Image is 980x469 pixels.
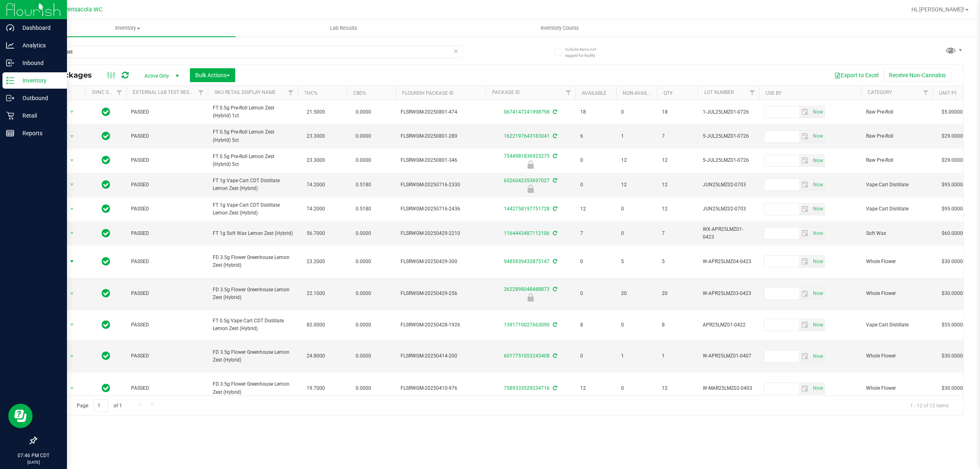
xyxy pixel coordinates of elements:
[401,156,481,164] span: FLSRWGM-20250801-346
[131,181,203,189] span: PASSED
[938,350,970,362] span: $30.00000
[811,130,825,142] span: Set Current date
[919,86,933,100] a: Filter
[703,384,754,392] span: W-MAR25LMZ02-0403
[6,41,14,49] inline-svg: Analytics
[213,177,293,192] span: FT 1g Vape Cart CDT Distillate Lemon Zest (Hybrid)
[303,288,329,299] span: 22.1000
[811,203,824,215] span: select
[704,89,734,95] a: Lot Number
[352,203,375,215] span: 0.5180
[811,319,824,331] span: select
[401,384,481,392] span: FLSRWGM-20250410-976
[352,154,375,166] span: 0.0000
[319,25,368,32] span: Lab Results
[401,132,481,140] span: FLSRWGM-20250801-289
[67,288,77,299] span: select
[6,76,14,85] inline-svg: Inventory
[911,6,964,13] span: Hi, [PERSON_NAME]!
[621,132,652,140] span: 1
[662,290,693,297] span: 20
[552,353,557,359] span: Sync from Compliance System
[811,155,825,167] span: Set Current date
[131,108,203,116] span: PASSED
[662,132,693,140] span: 7
[552,259,557,264] span: Sync from Compliance System
[811,383,824,394] span: select
[703,352,754,360] span: W-APR25LMZ01-0407
[799,319,811,331] span: select
[131,321,203,329] span: PASSED
[866,321,928,329] span: Vape Cart Distillate
[401,258,481,266] span: FLSRWGM-20250429-300
[621,258,652,266] span: 5
[352,256,375,268] span: 0.0000
[811,382,825,394] span: Set Current date
[401,230,481,237] span: FLSRWGM-20250429-2210
[552,230,557,236] span: Sync from Compliance System
[938,130,970,142] span: $29.00000
[131,258,203,266] span: PASSED
[621,352,652,360] span: 1
[866,132,928,140] span: Raw Pre-Roll
[530,25,590,32] span: Inventory Counts
[284,86,298,100] a: Filter
[4,452,63,459] p: 07:46 PM CDT
[303,350,329,362] span: 24.8000
[20,25,236,32] span: Inventory
[580,384,611,392] span: 12
[662,230,693,237] span: 7
[14,111,63,121] p: Retail
[703,290,754,297] span: W-APR25LMZ03-0423
[799,203,811,215] span: select
[799,131,811,142] span: select
[811,155,824,166] span: select
[401,205,481,213] span: FLSRWGM-20250716-2436
[811,319,825,331] span: Set Current date
[866,258,928,266] span: Whole Flower
[213,230,293,237] span: FT 1g Soft Wax Lemon Zest (Hybrid)
[703,108,754,116] span: 1-JUL25LMZ01-0726
[811,106,825,118] span: Set Current date
[703,156,754,164] span: 5-JUL25LMZ01-0726
[938,203,970,215] span: $95.00000
[102,130,110,142] span: In Sync
[401,108,481,116] span: FLSRWGM-20250801-474
[492,89,520,95] a: Package ID
[352,179,375,191] span: 0.5180
[113,86,126,100] a: Filter
[552,153,557,159] span: Sync from Compliance System
[662,181,693,189] span: 12
[42,71,100,80] span: All Packages
[552,133,557,139] span: Sync from Compliance System
[766,90,782,96] a: Use By
[811,106,824,118] span: select
[14,128,63,138] p: Reports
[303,382,329,394] span: 19.7000
[703,181,754,189] span: JUN25LMZ02-0703
[102,256,110,267] span: In Sync
[703,205,754,213] span: JUN25LMZ02-0703
[938,382,970,394] span: $30.00000
[621,205,652,213] span: 0
[621,181,652,189] span: 12
[866,205,928,213] span: Vape Cart Distillate
[811,228,824,239] span: select
[504,286,550,292] a: 3622898048488873
[131,230,203,237] span: PASSED
[67,256,77,267] span: select
[6,24,14,32] inline-svg: Dashboard
[131,156,203,164] span: PASSED
[14,58,63,68] p: Inbound
[14,76,63,85] p: Inventory
[14,93,63,103] p: Outbound
[6,59,14,67] inline-svg: Inbound
[664,90,673,96] a: Qty
[938,228,970,239] span: $60.00000
[92,89,123,95] a: Sync Status
[6,129,14,137] inline-svg: Reports
[811,179,824,190] span: select
[552,322,557,328] span: Sync from Compliance System
[703,321,754,329] span: APR25LMZ01-0422
[703,226,754,241] span: WX-APR25LMZ01-0423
